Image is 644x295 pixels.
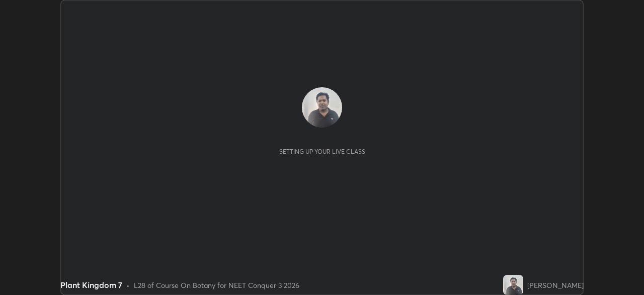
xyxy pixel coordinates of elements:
div: L28 of Course On Botany for NEET Conquer 3 2026 [134,280,299,290]
img: 7056fc0cb03b4b159e31ab37dd4bfa12.jpg [503,275,523,295]
div: [PERSON_NAME] [527,280,584,290]
img: 7056fc0cb03b4b159e31ab37dd4bfa12.jpg [302,87,342,128]
div: Setting up your live class [279,148,365,155]
div: • [126,280,130,290]
div: Plant Kingdom 7 [60,279,122,291]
